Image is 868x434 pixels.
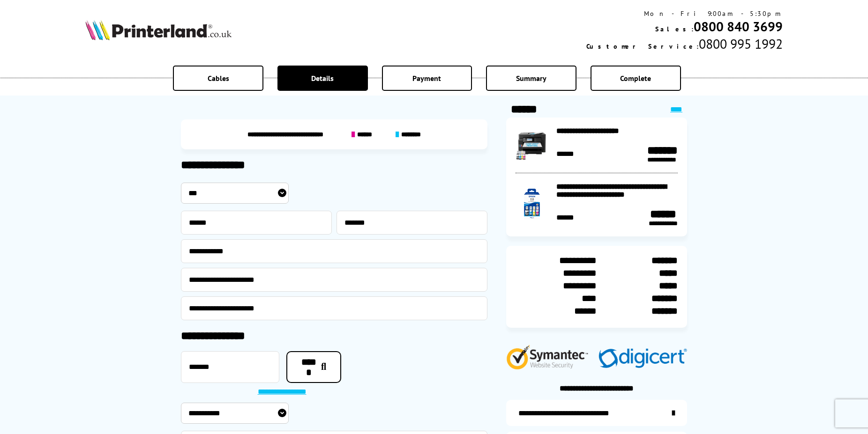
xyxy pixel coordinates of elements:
a: 0800 840 3699 [694,18,783,35]
a: additional-ink [506,400,687,426]
span: Payment [412,74,441,83]
span: Complete [620,74,651,83]
span: 0800 995 1992 [699,35,783,52]
img: Printerland Logo [85,20,232,40]
span: Cables [208,74,229,83]
div: Mon - Fri 9:00am - 5:30pm [586,9,783,18]
span: Sales: [655,25,694,33]
span: Customer Service: [586,42,699,51]
span: Details [311,74,334,83]
span: Summary [516,74,546,83]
